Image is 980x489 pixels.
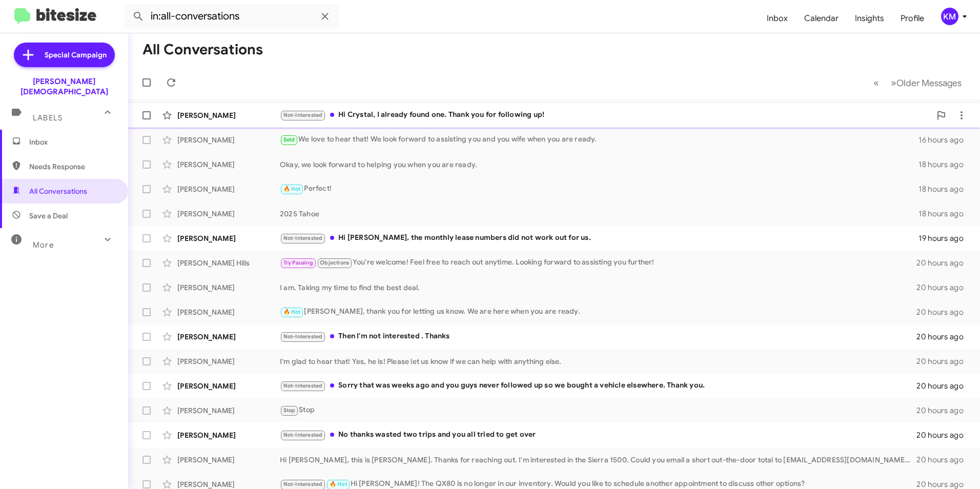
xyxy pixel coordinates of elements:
div: 20 hours ago [916,381,972,391]
div: 20 hours ago [916,282,972,293]
h1: All Conversations [142,42,263,58]
div: 20 hours ago [916,405,972,416]
div: [PERSON_NAME] [177,282,280,293]
div: 20 hours ago [916,356,972,366]
div: [PERSON_NAME] [177,356,280,366]
div: KM [941,8,958,25]
div: 20 hours ago [916,430,972,440]
span: 🔥 Hot [283,309,301,315]
span: Not-Interested [283,382,323,389]
span: Needs Response [29,161,116,172]
div: [PERSON_NAME] [177,184,280,194]
div: 18 hours ago [918,184,972,194]
span: » [891,76,896,89]
div: We love to hear that! We look forward to assisting you and you wife when you are ready. [280,134,918,146]
span: Objections [320,259,349,266]
nav: Page navigation example [868,72,968,93]
div: [PERSON_NAME] [177,381,280,391]
div: Okay, we look forward to helping you when you are ready. [280,159,918,170]
button: Previous [867,72,885,93]
span: Not-Interested [283,235,323,241]
div: Perfect! [280,183,918,195]
a: Inbox [759,4,796,33]
div: [PERSON_NAME] [177,135,280,145]
div: [PERSON_NAME] [177,159,280,170]
div: 2025 Tahoe [280,209,918,219]
div: 18 hours ago [918,209,972,219]
div: 20 hours ago [916,332,972,342]
input: Search [124,4,339,29]
div: [PERSON_NAME] [177,307,280,317]
a: Calendar [796,4,847,33]
span: Inbox [29,137,116,147]
div: [PERSON_NAME] [177,455,280,465]
div: Hi [PERSON_NAME], this is [PERSON_NAME]. Thanks for reaching out. I'm interested in the Sierra 15... [280,455,916,465]
div: [PERSON_NAME] [177,332,280,342]
span: Not-Interested [283,481,323,487]
div: 19 hours ago [918,233,972,243]
div: Stop [280,404,916,416]
span: 🔥 Hot [330,481,347,487]
div: 20 hours ago [916,258,972,268]
div: You're welcome! Feel free to reach out anytime. Looking forward to assisting you further! [280,257,916,269]
div: 16 hours ago [918,135,972,145]
span: Labels [33,113,63,123]
button: KM [932,8,969,25]
span: Special Campaign [45,50,107,60]
span: Sold [283,136,295,143]
div: [PERSON_NAME] [177,209,280,219]
div: [PERSON_NAME], thank you for letting us know. We are here when you are ready. [280,306,916,318]
div: I'm glad to hear that! Yes, he is! Please let us know if we can help with anything else. [280,356,916,366]
span: More [33,240,54,250]
span: Not-Interested [283,432,323,438]
div: Hi Crystal, I already found one. Thank you for following up! [280,109,931,121]
div: [PERSON_NAME] [177,233,280,243]
a: Profile [892,4,932,33]
div: [PERSON_NAME] Hills [177,258,280,268]
div: [PERSON_NAME] [177,405,280,416]
span: Not-Interested [283,112,323,118]
div: [PERSON_NAME] [177,110,280,120]
div: No thanks wasted two trips and you all tried to get over [280,429,916,441]
span: 🔥 Hot [283,186,301,192]
button: Next [885,72,968,93]
span: Older Messages [896,77,962,89]
span: Save a Deal [29,211,68,221]
div: 20 hours ago [916,455,972,465]
div: Hi [PERSON_NAME], the monthly lease numbers did not work out for us. [280,232,918,244]
div: Then I'm not interested . Thanks [280,331,916,342]
span: Not-Interested [283,333,323,340]
div: I am. Taking my time to find the best deal. [280,282,916,293]
div: 20 hours ago [916,307,972,317]
div: Sorry that was weeks ago and you guys never followed up so we bought a vehicle elsewhere. Thank you. [280,380,916,392]
div: [PERSON_NAME] [177,430,280,440]
a: Insights [847,4,892,33]
span: « [873,76,879,89]
span: Try Pausing [283,259,313,266]
a: Special Campaign [14,43,115,67]
span: All Conversations [29,186,87,196]
div: 18 hours ago [918,159,972,170]
span: Stop [283,407,296,414]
